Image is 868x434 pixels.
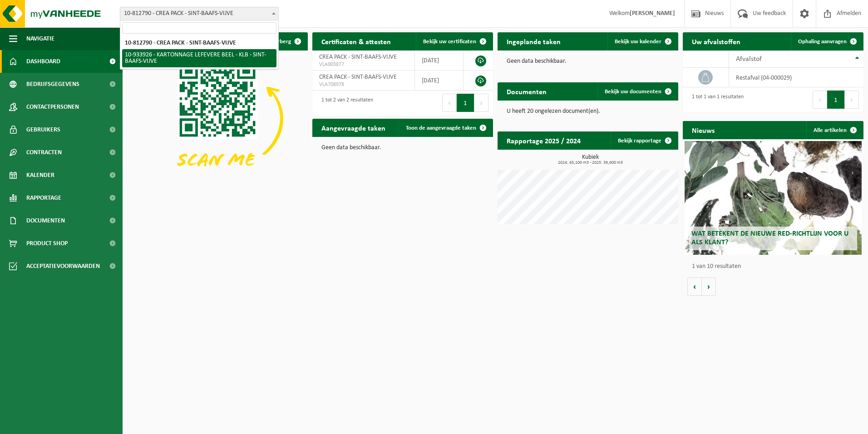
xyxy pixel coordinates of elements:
[736,56,762,63] span: Afvalstof
[416,32,492,50] a: Bekijk uw certificaten
[498,82,556,100] h2: Documenten
[845,91,859,109] button: Next
[319,81,408,88] span: VLA708978
[415,50,464,71] td: [DATE]
[683,121,724,139] h2: Nieuws
[498,131,590,149] h2: Rapportage 2025 / 2024
[507,108,669,115] p: U heeft 20 ongelezen document(en).
[321,145,484,151] p: Geen data beschikbaar.
[319,54,397,61] span: CREA PACK - SINT-BAAFS-VIJVE
[687,90,744,110] div: 1 tot 1 van 1 resultaten
[26,96,79,118] span: Contactpersonen
[685,141,862,255] a: Wat betekent de nieuwe RED-richtlijn voor u als klant?
[691,230,848,246] span: Wat betekent de nieuwe RED-richtlijn voor u als klant?
[498,32,570,50] h2: Ingeplande taken
[597,82,677,101] a: Bekijk uw documenten
[319,74,397,81] span: CREA PACK - SINT-BAAFS-VIJVE
[502,154,678,165] h3: Kubiek
[798,39,847,45] span: Ophaling aanvragen
[442,94,457,112] button: Previous
[312,32,400,50] h2: Certificaten & attesten
[729,68,863,87] td: restafval (04-000029)
[122,49,276,67] li: 10-933926 - KARTONNAGE LEFEVERE BEEL - KLB - SINT-BAAFS-VIJVE
[791,32,863,50] a: Ophaling aanvragen
[502,161,678,165] span: 2024: 45,100 m3 - 2025: 39,600 m3
[26,232,68,255] span: Product Shop
[26,27,54,50] span: Navigatie
[122,37,276,49] li: 10-812790 - CREA PACK - SINT-BAAFS-VIJVE
[127,50,308,187] img: Download de VHEPlus App
[264,32,307,50] button: Verberg
[26,209,65,232] span: Documenten
[26,164,54,187] span: Kalender
[615,39,661,45] span: Bekijk uw kalender
[702,278,716,296] button: Volgende
[312,119,395,136] h2: Aangevraagde taken
[26,73,79,96] span: Bedrijfsgegevens
[607,32,677,50] a: Bekijk uw kalender
[319,61,408,68] span: VLA903877
[692,263,859,270] p: 1 van 10 resultaten
[474,94,488,112] button: Next
[611,131,677,150] a: Bekijk rapportage
[806,121,863,139] a: Alle artikelen
[687,278,702,296] button: Vorige
[415,71,464,91] td: [DATE]
[630,10,675,17] strong: [PERSON_NAME]
[317,93,373,113] div: 1 tot 2 van 2 resultaten
[457,94,474,112] button: 1
[120,7,279,20] span: 10-812790 - CREA PACK - SINT-BAAFS-VIJVE
[813,91,827,109] button: Previous
[271,39,291,45] span: Verberg
[120,7,278,20] span: 10-812790 - CREA PACK - SINT-BAAFS-VIJVE
[26,118,60,141] span: Gebruikers
[683,32,750,50] h2: Uw afvalstoffen
[507,58,669,65] p: Geen data beschikbaar.
[26,255,100,278] span: Acceptatievoorwaarden
[26,141,62,164] span: Contracten
[399,119,492,137] a: Toon de aangevraagde taken
[605,89,661,95] span: Bekijk uw documenten
[423,39,476,45] span: Bekijk uw certificaten
[827,91,845,109] button: 1
[406,125,476,131] span: Toon de aangevraagde taken
[26,50,60,73] span: Dashboard
[26,187,61,209] span: Rapportage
